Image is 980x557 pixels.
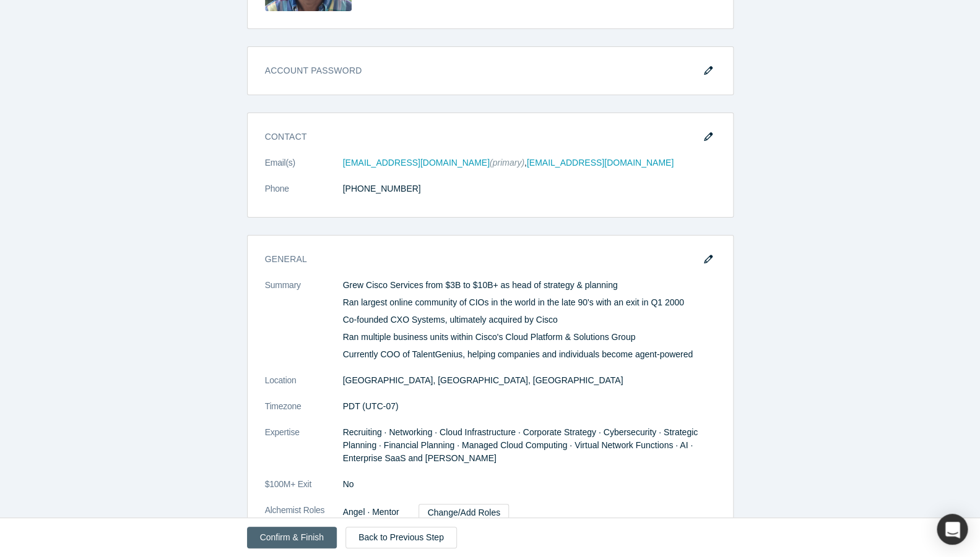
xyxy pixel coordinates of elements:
p: Ran largest online community of CIOs in the world in the late 90's with an exit in Q1 2000 [343,296,716,309]
a: Change/Add Roles [418,504,509,521]
button: Confirm & Finish [247,527,337,548]
dd: , [343,156,716,169]
h3: General [265,253,698,266]
dd: Angel · Mentor [343,504,716,521]
p: Ran multiple business units within Cisco's Cloud Platform & Solutions Group [343,331,716,344]
a: Back to Previous Step [345,527,457,548]
dt: Expertise [265,426,343,478]
dd: [GEOGRAPHIC_DATA], [GEOGRAPHIC_DATA], [GEOGRAPHIC_DATA] [343,374,716,387]
dt: Alchemist Roles [265,504,343,534]
dd: No [343,478,716,491]
a: [EMAIL_ADDRESS][DOMAIN_NAME] [343,158,490,168]
dt: Phone [265,182,343,208]
dt: Email(s) [265,156,343,182]
h3: Account Password [265,64,716,86]
p: Co-founded CXO Systems, ultimately acquired by Cisco [343,313,716,326]
span: (primary) [490,158,524,168]
dt: Location [265,374,343,400]
dt: $100M+ Exit [265,478,343,504]
dt: Timezone [265,400,343,426]
dt: Summary [265,279,343,374]
a: [PHONE_NUMBER] [343,184,421,193]
h3: Contact [265,130,698,143]
a: [EMAIL_ADDRESS][DOMAIN_NAME] [527,158,674,168]
dd: PDT (UTC-07) [343,400,716,413]
p: Grew Cisco Services from $3B to $10B+ as head of strategy & planning [343,279,716,292]
p: Currently COO of TalentGenius, helping companies and individuals become agent-powered [343,348,716,361]
span: Recruiting · Networking · Cloud Infrastructure · Corporate Strategy · Cybersecurity · Strategic P... [343,427,698,463]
